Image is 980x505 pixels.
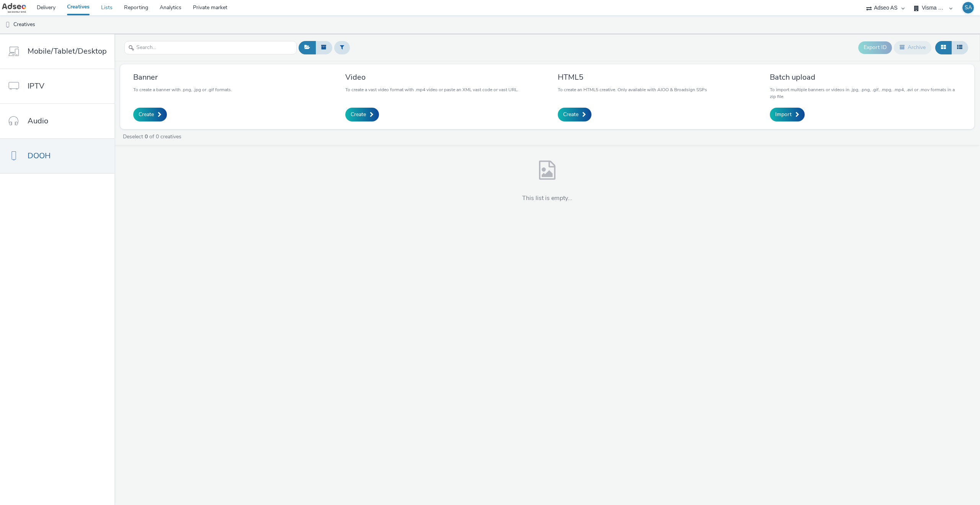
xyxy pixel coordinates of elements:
strong: 0 [145,133,148,140]
p: To create a banner with .png, .jpg or .gif formats. [133,86,232,93]
span: Mobile/Tablet/Desktop [28,46,107,57]
h3: Video [345,72,518,82]
a: Import [770,108,805,121]
img: dooh [4,21,11,29]
a: Deselect of 0 creatives [122,133,185,140]
span: DOOH [28,150,51,161]
span: Create [351,111,366,118]
a: Create [345,108,379,121]
button: Archive [894,41,931,54]
button: Export ID [858,41,892,54]
h3: Batch upload [770,72,961,82]
button: Table [951,41,968,54]
a: Create [558,108,591,121]
div: SA [965,2,972,13]
h3: Banner [133,72,232,82]
p: To import multiple banners or videos in .jpg, .png, .gif, .mpg, .mp4, .avi or .mov formats in a z... [770,86,961,100]
p: To create a vast video format with .mp4 video or paste an XML vast code or vast URL. [345,86,518,93]
h3: HTML5 [558,72,707,82]
span: Import [775,111,792,118]
button: Grid [935,41,952,54]
span: Create [563,111,578,118]
h4: This list is empty... [522,194,572,203]
input: Search... [124,41,297,54]
span: Create [139,111,154,118]
img: undefined Logo [2,3,26,13]
span: Audio [28,115,48,126]
span: IPTV [28,80,44,92]
p: To create an HTML5 creative. Only available with AIOO & Broadsign SSPs [558,86,707,93]
a: Create [133,108,167,121]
